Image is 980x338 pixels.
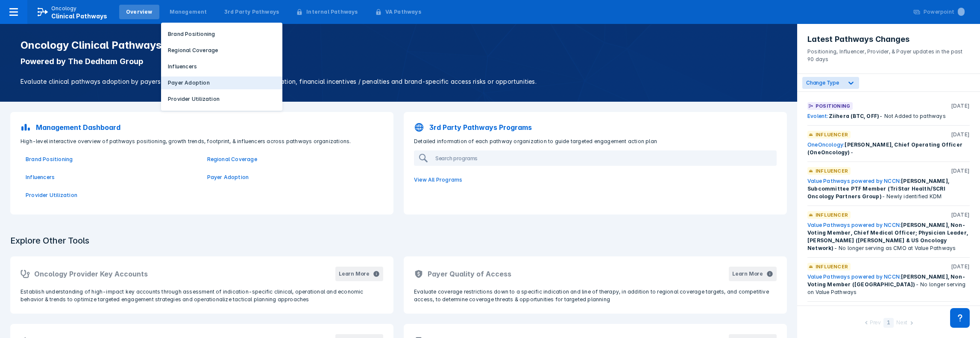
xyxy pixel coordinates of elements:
[168,79,210,87] p: Payer Adoption
[429,122,532,132] p: 3rd Party Pathways Programs
[729,267,777,281] button: Learn More
[217,5,286,19] a: 3rd Party Pathways
[924,8,965,16] div: Powerpoint
[163,5,214,19] a: Management
[807,178,949,200] span: [PERSON_NAME], Subcommittee PTF Member (TriStar Health/SCRI Oncology Partners Group)
[26,156,197,163] a: Brand Positioning
[21,77,777,86] p: Evaluate clinical pathways adoption by payers and providers, implementation sophistication, finan...
[807,222,901,228] a: Value Pathways powered by NCCN:
[306,8,358,16] div: Internal Pathways
[170,8,207,16] div: Management
[168,63,197,71] p: Influencers
[119,5,159,19] a: Overview
[207,173,379,181] a: Payer Adoption
[807,141,962,156] span: [PERSON_NAME], Chief Operating Officer (OneOncology)
[951,131,970,138] p: [DATE]
[161,60,282,73] button: Influencers
[807,141,970,156] div: -
[409,171,782,189] a: View All Programs
[883,318,894,328] div: 1
[26,173,197,181] a: Influencers
[951,211,970,219] p: [DATE]
[21,56,777,67] p: Powered by The Dedham Group
[26,191,197,199] a: Provider Utilization
[807,177,970,200] div: - Newly identified KDM
[21,39,777,51] h1: Oncology Clinical Pathways Tool
[385,8,421,16] div: VA Pathways
[161,93,282,106] button: Provider Utilization
[829,113,880,119] span: Ziihera (BTC, OFF)
[335,267,383,281] button: Learn More
[5,230,94,251] h3: Explore Other Tools
[816,263,848,270] p: Influencer
[807,221,970,252] div: - No longer serving as CMO at Value Pathways
[807,44,970,63] p: Positioning, Influencer, Provider, & Payer updates in the past 90 days
[950,308,970,328] div: Contact Support
[896,319,907,328] div: Next
[36,122,120,132] p: Management Dashboard
[168,30,215,38] p: Brand Positioning
[15,138,388,145] p: High-level interactive overview of pathways positioning, growth trends, footprint, & influencers ...
[732,270,763,278] div: Learn More
[806,79,839,86] span: Change Type
[409,138,782,145] p: Detailed information of each pathway organization to guide targeted engagement action plan
[807,273,901,280] a: Value Pathways powered by NCCN:
[428,269,511,279] h2: Payer Quality of Access
[816,102,850,110] p: Positioning
[807,34,970,44] h3: Latest Pathways Changes
[870,319,881,328] div: Prev
[15,117,388,138] a: Management Dashboard
[51,12,107,20] span: Clinical Pathways
[126,8,153,16] div: Overview
[414,288,777,303] p: Evaluate coverage restrictions down to a specific indication and line of therapy, in addition to ...
[34,269,148,279] h2: Oncology Provider Key Accounts
[807,273,970,296] div: - No longer serving on Value Pathways
[807,141,845,148] a: OneOncology:
[409,117,782,138] a: 3rd Party Pathways Programs
[168,47,218,54] p: Regional Coverage
[21,288,383,303] p: Establish understanding of high-impact key accounts through assessment of indication-specific cli...
[168,95,220,103] p: Provider Utilization
[161,76,282,89] button: Payer Adoption
[951,263,970,270] p: [DATE]
[807,113,829,119] a: Evolent:
[951,102,970,110] p: [DATE]
[816,211,848,219] p: Influencer
[432,151,688,165] input: Search programs
[816,131,848,138] p: Influencer
[951,167,970,175] p: [DATE]
[816,167,848,175] p: Influencer
[339,270,370,278] div: Learn More
[161,44,282,57] button: Regional Coverage
[807,178,901,184] a: Value Pathways powered by NCCN:
[51,5,77,12] p: Oncology
[807,112,970,120] div: - Not Added to pathways
[224,8,279,16] div: 3rd Party Pathways
[207,156,379,163] a: Regional Coverage
[161,28,282,41] button: Brand Positioning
